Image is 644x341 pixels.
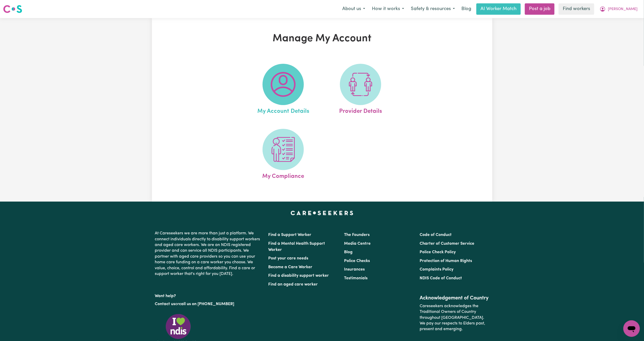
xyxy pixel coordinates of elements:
[476,3,521,15] a: AI Worker Match
[344,267,365,272] a: Insurances
[344,250,353,254] a: Blog
[623,320,640,337] iframe: Button to launch messaging window, conversation in progress
[323,64,398,116] a: Provider Details
[155,302,175,306] a: Contact us
[291,211,353,215] a: Careseekers home page
[3,4,22,14] img: Careseekers logo
[268,265,313,269] a: Become a Care Worker
[420,250,456,254] a: Police Check Policy
[420,233,452,237] a: Code of Conduct
[268,282,318,287] a: Find an aged care worker
[262,170,304,181] span: My Compliance
[246,129,320,181] a: My Compliance
[407,4,458,14] button: Safety & resources
[559,3,594,15] a: Find workers
[369,4,407,14] button: How it works
[608,6,638,12] span: [PERSON_NAME]
[344,276,368,280] a: Testimonials
[155,228,262,279] p: At Careseekers we are more than just a platform. We connect individuals directly to disability su...
[257,105,309,116] span: My Account Details
[525,3,555,15] a: Post a job
[344,259,370,263] a: Police Checks
[458,3,474,15] a: Blog
[155,299,262,309] p: or
[420,295,489,301] h2: Acknowledgement of Country
[344,242,371,246] a: Media Centre
[420,301,489,334] p: Careseekers acknowledges the Traditional Owners of Country throughout [GEOGRAPHIC_DATA]. We pay o...
[420,242,474,246] a: Charter of Customer Service
[179,302,234,306] a: call us on [PHONE_NUMBER]
[268,242,325,252] a: Find a Mental Health Support Worker
[339,105,382,116] span: Provider Details
[344,233,370,237] a: The Founders
[268,233,312,237] a: Find a Support Worker
[155,291,262,299] p: Want help?
[339,4,369,14] button: About us
[420,267,453,272] a: Complaints Policy
[420,259,472,263] a: Protection of Human Rights
[268,256,308,260] a: Post your care needs
[268,274,329,278] a: Find a disability support worker
[212,33,433,45] h1: Manage My Account
[420,276,462,280] a: NDIS Code of Conduct
[596,4,641,14] button: My Account
[3,3,22,15] a: Careseekers logo
[246,64,320,116] a: My Account Details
